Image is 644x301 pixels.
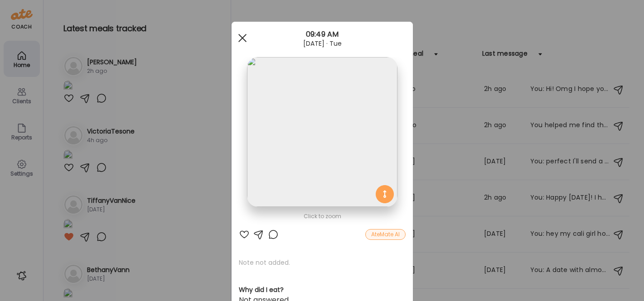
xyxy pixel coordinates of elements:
[239,211,406,222] div: Click to zoom
[239,258,406,267] p: Note not added.
[232,29,413,40] div: 09:49 AM
[365,229,406,240] div: AteMate AI
[232,40,413,47] div: [DATE] · Tue
[239,285,406,295] h3: Why did I eat?
[247,57,397,207] img: images%2Fvrxxq8hx67gXpjBZ45R0tDyoZHb2%2FFsJTn6mxE3MlQyTPY1i0%2FivnbqtD8O7xpokex7y5s_1080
